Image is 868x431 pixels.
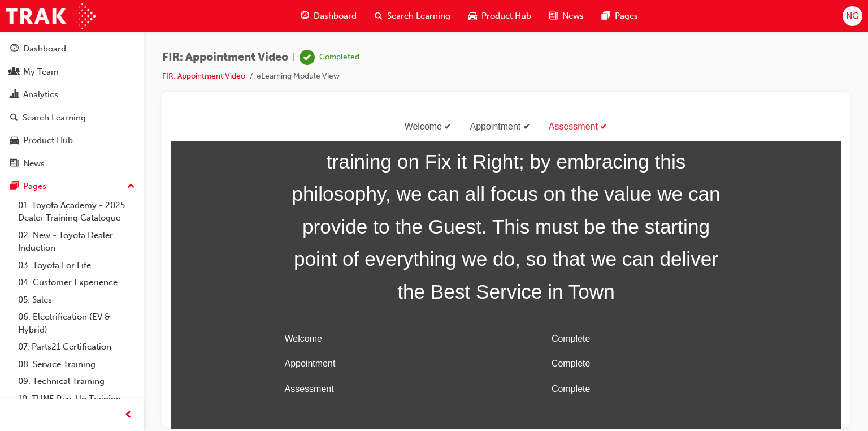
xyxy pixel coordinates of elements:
div: Welcome [224,6,290,23]
span: FIR: Appointment Video [162,51,288,64]
a: News [5,153,140,174]
span: NG [846,10,858,23]
a: 02. New - Toyota Dealer Induction [14,227,140,257]
div: Pages [23,180,46,193]
a: 03. Toyota For Life [14,257,140,274]
div: Analytics [23,88,58,101]
a: guage-iconDashboard [292,5,366,28]
span: pages-icon [602,9,610,23]
button: NG [843,6,862,26]
span: Pages [615,10,638,23]
span: news-icon [549,9,558,23]
span: pages-icon [10,182,19,192]
div: My Team [23,66,59,79]
div: Complete [380,269,557,285]
div: Assessment [368,6,446,23]
span: people-icon [10,67,19,77]
img: Trak [6,3,96,29]
a: 10. TUNE Rev-Up Training [14,390,140,408]
a: 08. Service Training [14,356,140,373]
span: learningRecordVerb_COMPLETE-icon [300,50,315,65]
span: News [562,10,584,23]
span: chart-icon [10,90,19,100]
span: Search Learning [387,10,450,23]
span: car-icon [468,9,477,23]
a: Analytics [5,84,140,105]
span: car-icon [10,136,19,146]
td: Appointment [109,239,341,264]
div: Completed [319,52,359,63]
a: Product Hub [5,130,140,151]
button: DashboardMy TeamAnalyticsSearch LearningProduct HubNews [5,36,140,176]
button: Pages [5,176,140,197]
a: news-iconNews [540,5,593,28]
a: My Team [5,62,140,83]
span: Product Hub [481,10,531,23]
a: 01. Toyota Academy - 2025 Dealer Training Catalogue [14,197,140,227]
a: Search Learning [5,107,140,128]
a: 06. Electrification (EV & Hybrid) [14,308,140,338]
div: Search Learning [23,111,86,124]
span: up-icon [127,179,135,194]
div: Appointment [289,6,368,23]
td: Welcome [109,214,341,239]
span: | [293,51,295,64]
a: 09. Technical Training [14,373,140,390]
a: 05. Sales [14,291,140,309]
td: Assessment [109,264,341,290]
a: 07. Parts21 Certification [14,338,140,356]
span: guage-icon [301,9,309,23]
li: eLearning Module View [257,70,340,83]
span: search-icon [375,9,383,23]
div: News [23,157,45,170]
span: guage-icon [10,44,19,54]
a: Dashboard [5,38,140,59]
div: Complete [380,218,557,235]
a: car-iconProduct Hub [459,5,540,28]
span: Dashboard [314,10,357,23]
div: Dashboard [23,42,66,55]
span: news-icon [10,159,19,169]
div: Complete [380,243,557,260]
span: search-icon [10,113,18,123]
a: search-iconSearch Learning [366,5,459,28]
a: 04. Customer Experience [14,274,140,291]
span: prev-icon [124,408,133,423]
a: pages-iconPages [593,5,647,28]
div: Product Hub [23,134,73,147]
a: FIR: Appointment Video [162,71,245,81]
